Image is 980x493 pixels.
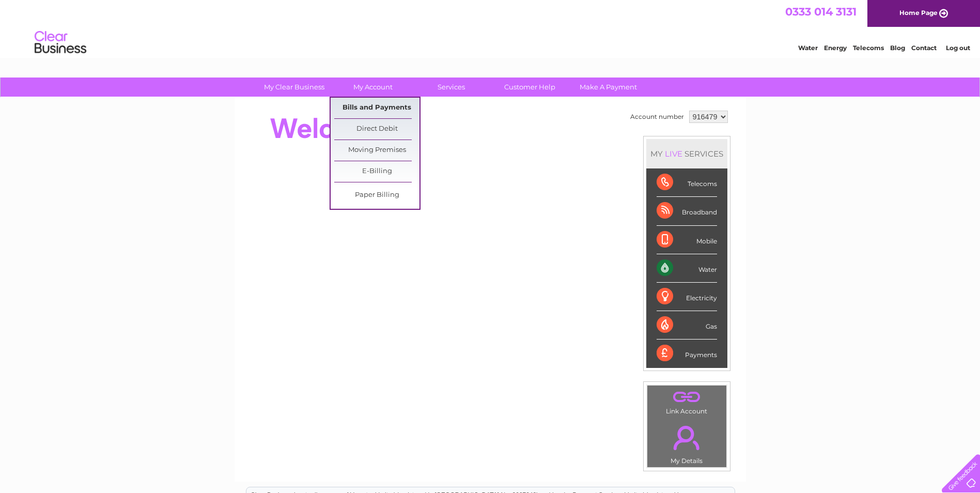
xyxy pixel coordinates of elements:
[657,197,717,225] div: Broadband
[890,44,905,52] a: Blog
[646,139,727,168] div: MY SERVICES
[330,78,415,97] a: My Account
[657,226,717,254] div: Mobile
[785,5,857,18] a: 0333 014 3131
[647,417,727,468] td: My Details
[650,388,724,406] a: .
[246,6,735,50] div: Clear Business is a trading name of Verastar Limited (registered in [GEOGRAPHIC_DATA] No. 3667643...
[409,78,494,97] a: Services
[657,311,717,340] div: Gas
[657,340,717,367] div: Payments
[566,78,651,97] a: Make A Payment
[798,44,818,52] a: Water
[487,78,572,97] a: Customer Help
[657,254,717,283] div: Water
[657,283,717,311] div: Electricity
[628,108,687,126] td: Account number
[853,44,884,52] a: Telecoms
[663,149,685,159] div: LIVE
[334,98,419,118] a: Bills and Payments
[334,161,419,182] a: E-Billing
[34,27,87,58] img: logo.png
[334,185,419,206] a: Paper Billing
[824,44,847,52] a: Energy
[650,420,724,456] a: .
[657,168,717,197] div: Telecoms
[647,385,727,418] td: Link Account
[334,140,419,161] a: Moving Premises
[334,119,419,140] a: Direct Debit
[252,78,337,97] a: My Clear Business
[946,44,970,52] a: Log out
[911,44,937,52] a: Contact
